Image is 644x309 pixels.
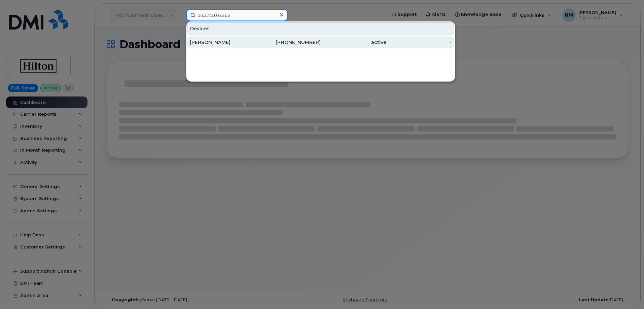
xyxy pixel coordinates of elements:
div: active [321,39,386,46]
div: Devices [187,22,454,35]
a: [PERSON_NAME][PHONE_NUMBER]active- [187,36,454,48]
iframe: Messenger Launcher [615,280,639,304]
div: [PHONE_NUMBER] [255,39,321,46]
div: - [386,39,452,46]
div: [PERSON_NAME] [190,39,255,46]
